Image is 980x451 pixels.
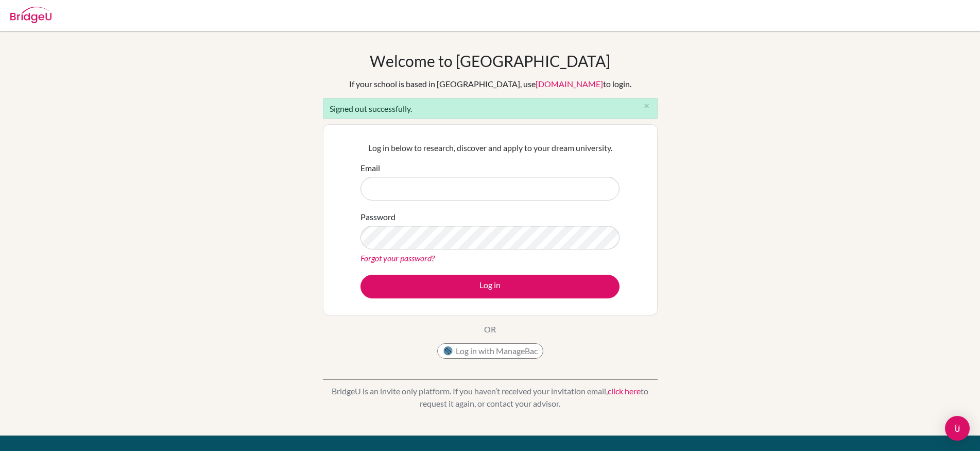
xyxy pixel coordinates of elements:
button: Log in [360,275,620,298]
img: Bridge-U [10,7,51,23]
p: Log in below to research, discover and apply to your dream university. [360,142,620,154]
div: Open Intercom Messenger [945,416,970,441]
button: Log in with ManageBac [437,343,543,359]
i: close [643,102,650,110]
button: Close [637,98,657,114]
p: BridgeU is an invite only platform. If you haven’t received your invitation email, to request it ... [323,385,658,410]
a: Forgot your password? [360,253,435,263]
label: Email [360,162,380,174]
a: click here [608,386,641,396]
div: Signed out successfully. [323,98,658,119]
label: Password [360,211,396,223]
h1: Welcome to [GEOGRAPHIC_DATA] [370,52,610,70]
div: If your school is based in [GEOGRAPHIC_DATA], use to login. [349,78,631,90]
p: OR [484,323,496,336]
a: [DOMAIN_NAME] [536,79,603,89]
